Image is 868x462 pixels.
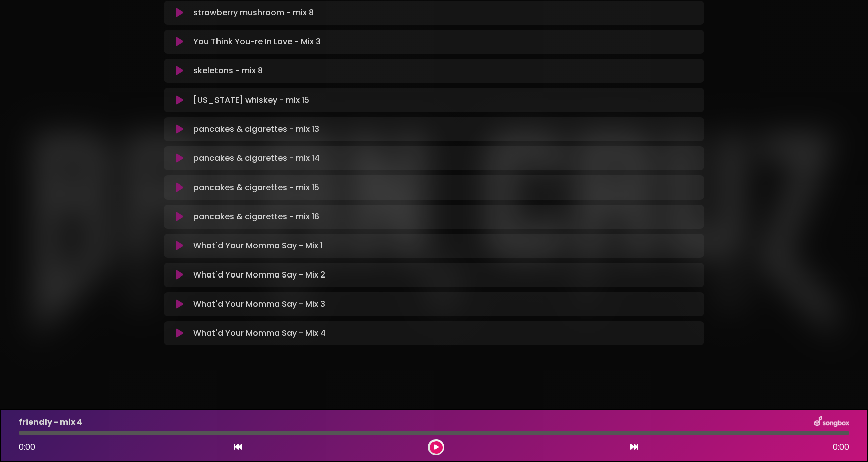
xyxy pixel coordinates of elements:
p: strawberry mushroom - mix 8 [193,7,314,19]
p: pancakes & cigarettes - mix 16 [193,211,319,223]
p: pancakes & cigarettes - mix 15 [193,181,319,194]
p: pancakes & cigarettes - mix 14 [193,152,320,164]
p: skeletons - mix 8 [193,65,263,77]
p: What'd Your Momma Say - Mix 2 [193,269,325,281]
p: What'd Your Momma Say - Mix 3 [193,298,325,310]
p: You Think You-re In Love - Mix 3 [193,36,321,48]
p: [US_STATE] whiskey - mix 15 [193,94,309,106]
p: What'd Your Momma Say - Mix 1 [193,240,323,252]
p: pancakes & cigarettes - mix 13 [193,123,319,135]
p: What'd Your Momma Say - Mix 4 [193,327,326,339]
